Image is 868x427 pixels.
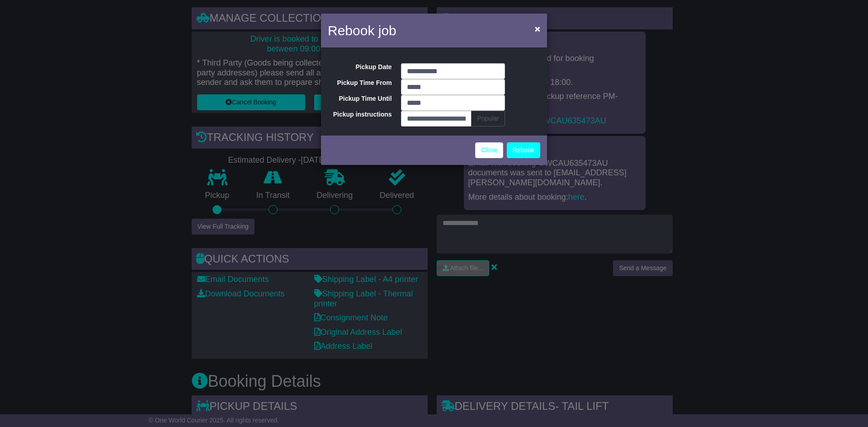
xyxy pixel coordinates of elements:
[471,111,505,127] button: Popular
[321,111,396,118] label: Pickup instructions
[328,20,396,41] h4: Rebook job
[530,19,545,38] button: Close
[321,63,396,71] label: Pickup Date
[535,23,540,34] span: ×
[321,95,396,103] label: Pickup Time Until
[475,142,503,158] a: Close
[321,79,396,87] label: Pickup Time From
[507,142,540,158] button: Rebook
